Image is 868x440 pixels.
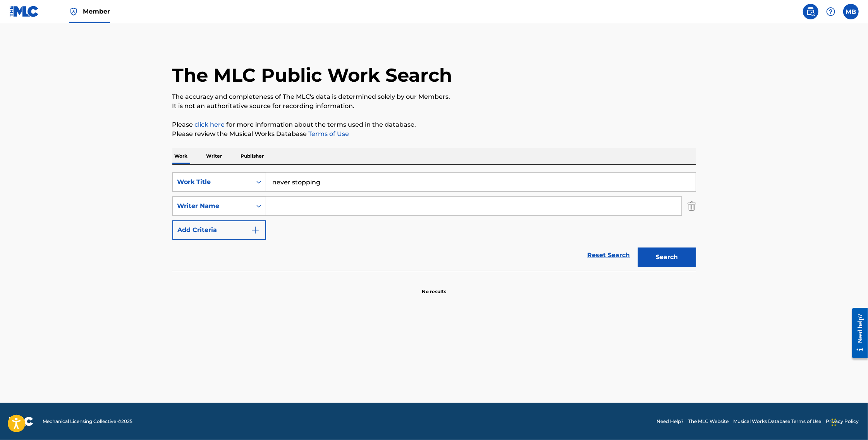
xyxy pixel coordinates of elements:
[688,418,729,425] a: The MLC Website
[172,220,266,240] button: Add Criteria
[172,101,696,111] p: It is not an authoritative source for recording information.
[843,4,859,19] div: User Menu
[195,121,225,128] a: click here
[638,247,696,267] button: Search
[733,418,821,425] a: Musical Works Database Terms of Use
[803,4,818,19] a: Public Search
[657,418,684,425] a: Need Help?
[172,148,190,164] p: Work
[9,6,39,17] img: MLC Logo
[826,7,835,16] img: help
[9,417,33,426] img: logo
[172,172,696,271] form: Search Form
[43,418,132,425] span: Mechanical Licensing Collective © 2025
[172,64,452,87] h1: The MLC Public Work Search
[172,120,696,129] p: Please for more information about the terms used in the database.
[307,130,349,137] a: Terms of Use
[172,92,696,101] p: The accuracy and completeness of The MLC's data is determined solely by our Members.
[422,279,446,295] p: No results
[806,7,815,16] img: search
[204,148,225,164] p: Writer
[251,225,260,235] img: 9d2ae6d4665cec9f34b9.svg
[239,148,266,164] p: Publisher
[826,418,859,425] a: Privacy Policy
[584,247,634,264] a: Reset Search
[172,129,696,139] p: Please review the Musical Works Database
[823,4,839,19] div: Help
[83,7,110,16] span: Member
[688,196,696,216] img: Delete Criterion
[829,403,868,440] iframe: Chat Widget
[832,411,836,434] div: Drag
[846,302,868,364] iframe: Resource Center
[69,7,78,16] img: Top Rightsholder
[177,177,247,187] div: Work Title
[177,201,247,211] div: Writer Name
